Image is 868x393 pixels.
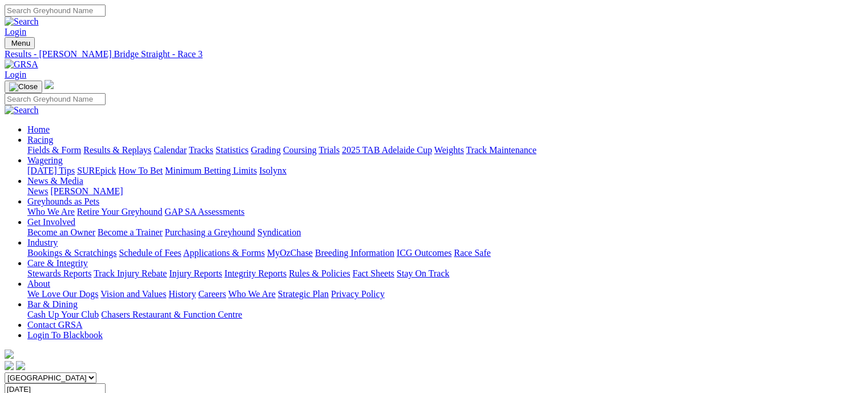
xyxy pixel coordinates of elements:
[466,145,536,155] a: Track Maintenance
[257,227,301,237] a: Syndication
[5,49,863,59] a: Results - [PERSON_NAME] Bridge Straight - Race 3
[11,39,30,47] span: Menu
[5,37,35,49] button: Toggle navigation
[27,310,99,319] a: Cash Up Your Club
[189,145,213,155] a: Tracks
[5,17,39,27] img: Search
[228,289,276,299] a: Who We Are
[27,196,99,206] a: Greyhounds as Pets
[27,258,88,268] a: Care & Integrity
[16,361,25,370] img: twitter.svg
[9,82,38,91] img: Close
[101,310,242,319] a: Chasers Restaurant & Function Centre
[165,166,257,175] a: Minimum Betting Limits
[27,145,81,155] a: Fields & Form
[27,320,82,330] a: Contact GRSA
[27,248,116,258] a: Bookings & Scratchings
[119,248,181,258] a: Schedule of Fees
[27,217,75,227] a: Get Involved
[119,166,163,175] a: How To Bet
[27,268,863,279] div: Care & Integrity
[216,145,249,155] a: Statistics
[434,145,464,155] a: Weights
[183,248,265,258] a: Applications & Forms
[251,145,281,155] a: Grading
[5,105,39,115] img: Search
[50,186,123,196] a: [PERSON_NAME]
[27,166,75,175] a: [DATE] Tips
[318,145,340,155] a: Trials
[154,145,187,155] a: Calendar
[27,289,863,299] div: About
[27,238,58,247] a: Industry
[77,207,163,216] a: Retire Your Greyhound
[5,27,26,37] a: Login
[283,145,317,155] a: Coursing
[5,70,26,79] a: Login
[5,350,14,359] img: logo-grsa-white.png
[27,299,78,309] a: Bar & Dining
[27,186,863,196] div: News & Media
[353,268,394,278] a: Fact Sheets
[315,248,394,258] a: Breeding Information
[27,248,863,258] div: Industry
[5,5,106,17] input: Search
[5,361,14,370] img: facebook.svg
[342,145,432,155] a: 2025 TAB Adelaide Cup
[198,289,226,299] a: Careers
[397,268,449,278] a: Stay On Track
[165,207,245,216] a: GAP SA Assessments
[27,186,48,196] a: News
[83,145,151,155] a: Results & Replays
[5,81,42,93] button: Toggle navigation
[169,268,222,278] a: Injury Reports
[278,289,329,299] a: Strategic Plan
[27,155,63,165] a: Wagering
[27,330,103,340] a: Login To Blackbook
[27,207,863,217] div: Greyhounds as Pets
[224,268,286,278] a: Integrity Reports
[397,248,451,258] a: ICG Outcomes
[27,145,863,155] div: Racing
[5,93,106,105] input: Search
[94,268,167,278] a: Track Injury Rebate
[5,59,38,70] img: GRSA
[27,176,83,186] a: News & Media
[27,166,863,176] div: Wagering
[27,227,863,238] div: Get Involved
[27,227,95,237] a: Become an Owner
[27,310,863,320] div: Bar & Dining
[331,289,385,299] a: Privacy Policy
[98,227,163,237] a: Become a Trainer
[77,166,116,175] a: SUREpick
[27,268,91,278] a: Stewards Reports
[45,80,54,89] img: logo-grsa-white.png
[267,248,313,258] a: MyOzChase
[27,207,75,216] a: Who We Are
[259,166,286,175] a: Isolynx
[168,289,196,299] a: History
[27,289,98,299] a: We Love Our Dogs
[289,268,350,278] a: Rules & Policies
[165,227,255,237] a: Purchasing a Greyhound
[27,135,53,145] a: Racing
[454,248,490,258] a: Race Safe
[27,279,50,288] a: About
[100,289,166,299] a: Vision and Values
[27,125,50,134] a: Home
